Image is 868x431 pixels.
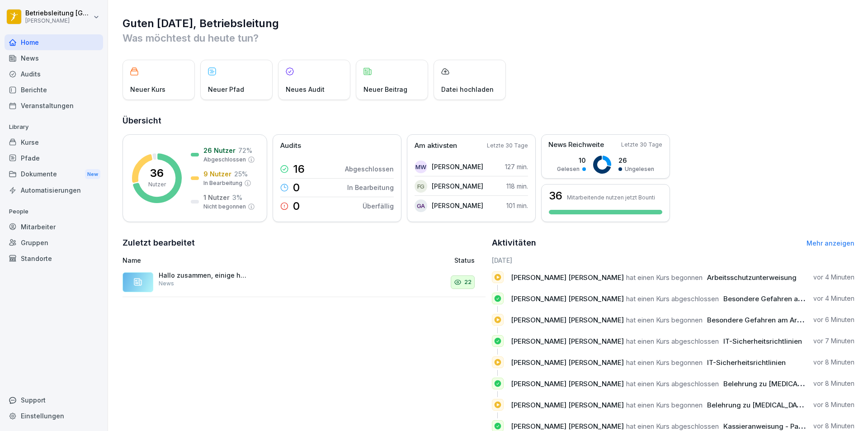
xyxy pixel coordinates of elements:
[432,162,483,171] p: [PERSON_NAME]
[5,134,103,150] div: Kurse
[415,141,457,151] p: Am aktivsten
[487,142,528,150] p: Letzte 30 Tage
[511,379,624,388] span: [PERSON_NAME] [PERSON_NAME]
[159,271,249,279] p: Hallo zusammen, einige haben leider noch nicht alle Kurse abgeschlossen. Bitte holt dies bis zum ...
[208,85,244,94] p: Neuer Pfad
[506,181,528,191] p: 118 min.
[432,201,483,210] p: [PERSON_NAME]
[232,193,242,202] p: 3 %
[280,141,301,151] p: Audits
[123,16,854,31] h1: Guten [DATE], Betriebsleitung
[511,358,624,367] span: [PERSON_NAME] [PERSON_NAME]
[505,162,528,171] p: 127 min.
[203,203,246,211] p: Nicht begonnen
[5,50,103,66] a: News
[25,9,91,17] p: Betriebsleitung [GEOGRAPHIC_DATA]
[123,268,486,297] a: Hallo zusammen, einige haben leider noch nicht alle Kurse abgeschlossen. Bitte holt dies bis zum ...
[85,169,100,180] div: New
[511,316,624,324] span: [PERSON_NAME] [PERSON_NAME]
[5,408,103,424] a: Einstellungen
[813,358,854,367] p: vor 8 Minuten
[293,182,300,193] p: 0
[293,201,300,212] p: 0
[363,85,407,94] p: Neuer Beitrag
[626,358,703,367] span: hat einen Kurs begonnen
[492,237,536,249] h2: Aktivitäten
[511,294,624,303] span: [PERSON_NAME] [PERSON_NAME]
[5,204,103,219] p: People
[813,422,854,431] p: vor 8 Minuten
[203,193,230,202] p: 1 Nutzer
[557,165,580,173] p: Gelesen
[511,273,624,282] span: [PERSON_NAME] [PERSON_NAME]
[415,180,427,193] div: FG
[5,182,103,198] a: Automatisierungen
[621,141,662,149] p: Letzte 30 Tage
[148,180,166,189] p: Nutzer
[25,18,91,24] p: [PERSON_NAME]
[557,156,586,165] p: 10
[203,156,246,164] p: Abgeschlossen
[492,256,855,265] h6: [DATE]
[5,66,103,82] a: Audits
[441,85,494,94] p: Datei hochladen
[723,294,845,303] span: Besondere Gefahren am Arbeitsplatz
[123,237,486,249] h2: Zuletzt bearbeitet
[549,190,562,201] h3: 36
[5,219,103,235] a: Mitarbeiter
[234,169,248,179] p: 25 %
[464,278,472,287] p: 22
[5,235,103,251] a: Gruppen
[813,315,854,324] p: vor 6 Minuten
[123,256,350,265] p: Name
[813,294,854,303] p: vor 4 Minuten
[150,168,164,179] p: 36
[626,273,703,282] span: hat einen Kurs begonnen
[5,392,103,408] div: Support
[506,201,528,210] p: 101 min.
[723,337,802,346] span: IT-Sicherheitsrichtlinien
[625,165,654,173] p: Ungelesen
[626,422,719,431] span: hat einen Kurs abgeschlossen
[707,273,797,282] span: Arbeitsschutzunterweisung
[626,337,719,346] span: hat einen Kurs abgeschlossen
[238,146,252,155] p: 72 %
[432,181,483,191] p: [PERSON_NAME]
[511,401,624,409] span: [PERSON_NAME] [PERSON_NAME]
[5,34,103,50] a: Home
[511,422,624,431] span: [PERSON_NAME] [PERSON_NAME]
[813,336,854,346] p: vor 7 Minuten
[813,400,854,409] p: vor 8 Minuten
[5,98,103,114] a: Veranstaltungen
[626,316,703,324] span: hat einen Kurs begonnen
[626,401,703,409] span: hat einen Kurs begonnen
[5,150,103,166] a: Pfade
[347,183,394,192] p: In Bearbeitung
[286,85,325,94] p: Neues Audit
[415,199,427,212] div: GA
[203,179,242,187] p: In Bearbeitung
[5,120,103,134] p: Library
[123,114,854,127] h2: Übersicht
[159,279,174,288] p: News
[626,379,719,388] span: hat einen Kurs abgeschlossen
[548,140,604,150] p: News Reichweite
[123,31,854,45] p: Was möchtest du heute tun?
[626,294,719,303] span: hat einen Kurs abgeschlossen
[5,251,103,266] a: Standorte
[5,82,103,98] a: Berichte
[5,166,103,183] div: Dokumente
[203,169,231,179] p: 9 Nutzer
[363,201,394,211] p: Überfällig
[130,85,165,94] p: Neuer Kurs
